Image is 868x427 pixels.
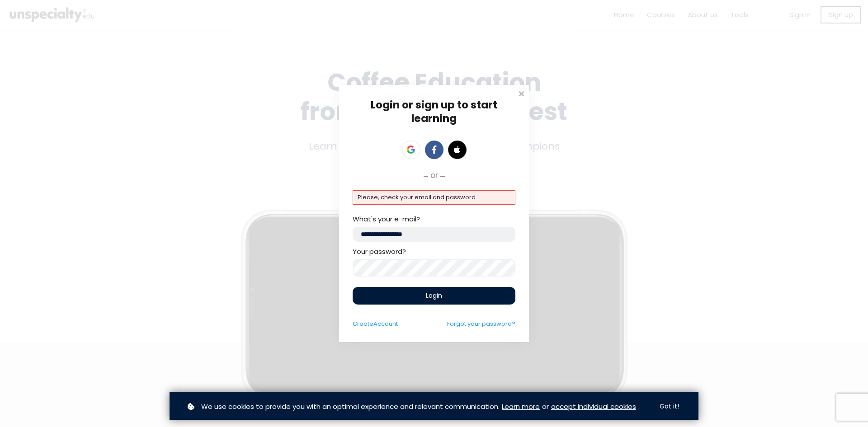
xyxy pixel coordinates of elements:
a: Forgot your password? [447,319,515,328]
span: Login or sign up to start learning [371,98,497,126]
span: Login [426,291,442,300]
button: Got it! [651,398,687,415]
p: Please, check your email and password. [358,193,510,202]
p: or . [185,401,646,412]
a: CreateAccount [353,319,398,328]
span: or [430,169,438,181]
a: accept individual cookies [551,401,636,412]
span: We use cookies to provide you with an optimal experience and relevant communication. [201,401,500,412]
span: Account [373,319,398,328]
a: Learn more [502,401,540,412]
